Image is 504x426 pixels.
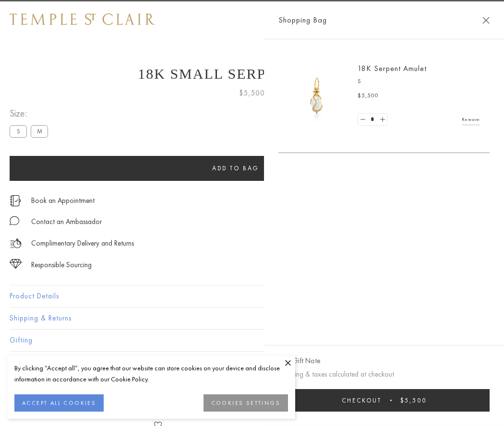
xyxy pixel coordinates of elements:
[278,355,320,367] button: Add Gift Note
[10,308,494,329] button: Shipping & Returns
[278,389,490,412] button: Checkout $5,500
[10,13,155,25] img: Temple St. Clair
[10,66,494,82] h1: 18K Small Serpent Amulet
[212,164,259,172] span: Add to bag
[14,394,104,412] button: ACCEPT ALL COOKIES
[10,237,22,249] img: icon_delivery.svg
[482,17,490,24] button: Close Shopping Bag
[10,216,19,225] img: MessageIcon-01_2.svg
[10,259,22,269] img: icon_sourcing.svg
[358,114,368,126] a: Set quantity to 0
[31,195,95,206] a: Book an Appointment
[358,77,480,86] p: S
[10,285,494,307] button: Product Details
[462,114,480,125] a: Remove
[31,237,134,249] p: Complimentary Delivery and Returns
[31,125,48,137] label: M
[31,259,92,271] div: Responsible Sourcing
[10,125,27,137] label: S
[10,330,494,351] button: Gifting
[10,195,21,206] img: icon_appointment.svg
[14,363,288,385] div: By clicking “Accept all”, you agree that our website can store cookies on your device and disclos...
[278,14,327,26] span: Shopping Bag
[278,368,490,380] p: Shipping & taxes calculated at checkout
[358,91,379,101] span: $5,500
[31,216,102,228] div: Contact an Ambassador
[10,156,462,181] button: Add to bag
[400,396,427,404] span: $5,500
[288,67,346,125] img: P51836-E11SERPPV
[342,396,382,404] span: Checkout
[239,87,265,99] span: $5,500
[358,63,427,73] a: 18K Serpent Amulet
[10,106,52,121] span: Size:
[377,114,387,126] a: Set quantity to 2
[204,394,288,412] button: COOKIES SETTINGS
